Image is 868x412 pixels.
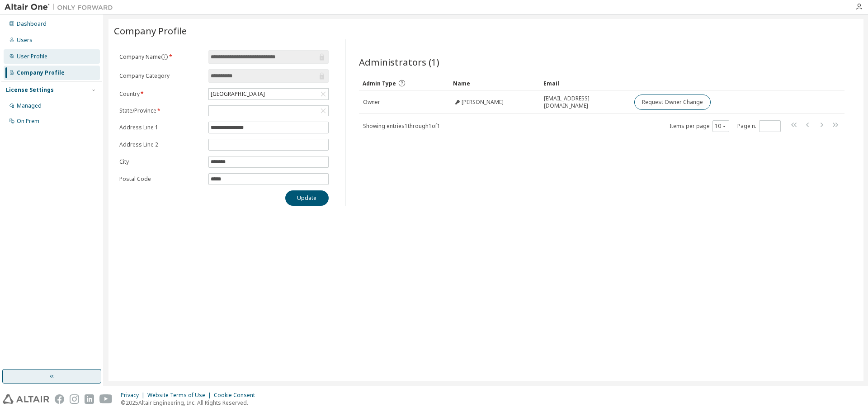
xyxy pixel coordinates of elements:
div: Email [543,76,627,90]
div: On Prem [17,118,39,125]
p: © 2025 Altair Engineering, Inc. All Rights Reserved. [121,399,260,407]
span: Items per page [670,120,729,132]
div: Dashboard [17,20,47,28]
div: Company Profile [17,69,65,76]
div: License Settings [6,86,54,94]
label: Company Category [119,72,203,80]
label: Company Name [119,53,203,61]
img: youtube.svg [99,394,113,404]
label: Address Line 2 [119,141,203,148]
img: linkedin.svg [85,394,94,404]
span: Admin Type [363,80,396,87]
div: User Profile [17,53,47,60]
div: [GEOGRAPHIC_DATA] [209,89,266,99]
button: 10 [715,123,727,130]
div: Managed [17,102,42,109]
span: [EMAIL_ADDRESS][DOMAIN_NAME] [544,95,626,109]
label: City [119,158,203,166]
label: State/Province [119,107,203,114]
div: Users [17,37,33,44]
label: Address Line 1 [119,124,203,131]
button: Request Owner Change [634,95,711,110]
img: Altair One [5,3,118,12]
button: Update [285,190,329,206]
span: Showing entries 1 through 1 of 1 [363,122,440,130]
img: altair_logo.svg [3,394,49,404]
div: Name [453,76,536,90]
label: Postal Code [119,175,203,183]
div: [GEOGRAPHIC_DATA] [209,89,328,99]
button: information [161,53,168,61]
div: Privacy [121,392,147,399]
div: Website Terms of Use [147,392,214,399]
span: [PERSON_NAME] [462,99,504,106]
span: Owner [363,99,380,106]
span: Page n. [737,120,781,132]
img: instagram.svg [70,394,79,404]
span: Company Profile [114,24,187,37]
img: facebook.svg [55,394,64,404]
div: Cookie Consent [214,392,260,399]
label: Country [119,90,203,98]
span: Administrators (1) [359,56,439,68]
